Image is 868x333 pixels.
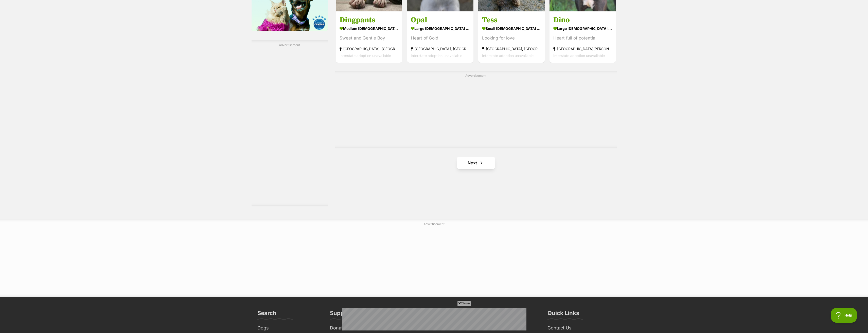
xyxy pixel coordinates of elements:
h3: Dingpants [340,15,398,25]
span: Close [457,301,471,306]
strong: [GEOGRAPHIC_DATA], [GEOGRAPHIC_DATA] [482,45,541,52]
a: Opal large [DEMOGRAPHIC_DATA] Dog Heart of Gold [GEOGRAPHIC_DATA], [GEOGRAPHIC_DATA] Interstate a... [407,11,473,63]
div: Advertisement [335,71,617,148]
strong: [GEOGRAPHIC_DATA][PERSON_NAME][GEOGRAPHIC_DATA] [553,45,612,52]
h3: Opal [411,15,470,25]
div: Sweet and Gentle Boy [340,34,398,41]
iframe: Advertisement [353,80,599,143]
span: Interstate adoption unavailable [553,53,605,57]
a: Dino large [DEMOGRAPHIC_DATA] Dog Heart full of potential [GEOGRAPHIC_DATA][PERSON_NAME][GEOGRAPH... [550,11,616,63]
a: Next page [457,157,495,169]
iframe: Help Scout Beacon - Open [831,308,858,323]
h3: Support [330,309,352,320]
h3: Quick Links [547,309,579,320]
a: Donate [328,324,395,332]
strong: [GEOGRAPHIC_DATA], [GEOGRAPHIC_DATA] [411,45,470,52]
strong: large [DEMOGRAPHIC_DATA] Dog [411,25,470,32]
strong: large [DEMOGRAPHIC_DATA] Dog [553,25,612,32]
span: Interstate adoption unavailable [411,53,462,57]
h3: Dino [553,15,612,25]
div: Heart of Gold [411,34,470,41]
strong: medium [DEMOGRAPHIC_DATA] Dog [340,25,398,32]
strong: small [DEMOGRAPHIC_DATA] Dog [482,25,541,32]
a: Dogs [255,324,323,332]
span: Interstate adoption unavailable [482,53,534,57]
h3: Tess [482,15,541,25]
div: Advertisement [252,40,328,206]
iframe: Advertisement [252,49,328,201]
div: Looking for love [482,34,541,41]
span: Interstate adoption unavailable [340,53,391,57]
a: Dingpants medium [DEMOGRAPHIC_DATA] Dog Sweet and Gentle Boy [GEOGRAPHIC_DATA], [GEOGRAPHIC_DATA]... [336,11,402,63]
a: Contact Us [545,324,613,332]
a: Tess small [DEMOGRAPHIC_DATA] Dog Looking for love [GEOGRAPHIC_DATA], [GEOGRAPHIC_DATA] Interstat... [478,11,545,63]
strong: [GEOGRAPHIC_DATA], [GEOGRAPHIC_DATA] [340,45,398,52]
h3: Search [257,309,276,320]
nav: Pagination [335,157,617,169]
iframe: Advertisement [311,228,557,292]
div: Heart full of potential [553,34,612,41]
iframe: Advertisement [342,308,526,330]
